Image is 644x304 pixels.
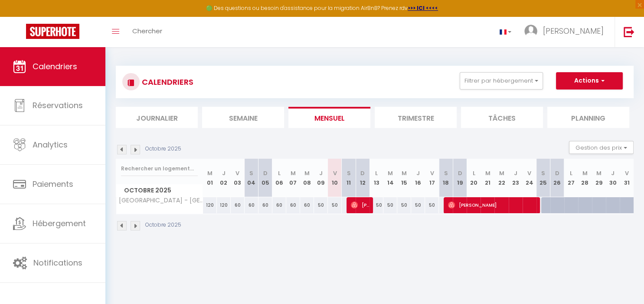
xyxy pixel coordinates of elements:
[132,26,162,35] span: Chercher
[263,169,268,177] abbr: D
[509,159,523,197] th: 23
[314,159,328,197] th: 09
[375,169,378,177] abbr: L
[375,107,457,128] li: Trimestre
[286,197,300,213] div: 60
[33,100,83,111] span: Réservations
[314,197,328,213] div: 50
[288,107,370,128] li: Mensuel
[258,197,272,213] div: 60
[33,218,86,229] span: Hébergement
[458,169,462,177] abbr: D
[606,159,620,197] th: 30
[319,169,323,177] abbr: J
[231,197,245,213] div: 60
[116,184,203,197] span: Octobre 2025
[541,169,545,177] abbr: S
[425,197,439,213] div: 50
[570,169,572,177] abbr: L
[347,169,350,177] abbr: S
[397,159,411,197] th: 15
[408,4,438,12] a: >>> ICI <<<<
[126,17,169,47] a: Chercher
[33,257,82,268] span: Notifications
[514,169,517,177] abbr: J
[416,169,420,177] abbr: J
[499,169,504,177] abbr: M
[383,197,397,213] div: 50
[145,145,181,153] p: Octobre 2025
[485,169,490,177] abbr: M
[523,159,536,197] th: 24
[351,197,369,213] span: [PERSON_NAME]
[518,17,615,47] a: ... [PERSON_NAME]
[625,169,629,177] abbr: V
[217,159,231,197] th: 02
[203,197,217,213] div: 120
[448,197,536,213] span: [PERSON_NAME]
[494,159,508,197] th: 22
[467,159,481,197] th: 20
[547,107,629,128] li: Planning
[26,24,79,39] img: Super Booking
[272,197,286,213] div: 60
[207,169,212,177] abbr: M
[360,169,365,177] abbr: D
[439,159,453,197] th: 18
[272,159,286,197] th: 06
[524,25,537,38] img: ...
[217,197,231,213] div: 120
[425,159,439,197] th: 17
[304,169,310,177] abbr: M
[278,169,281,177] abbr: L
[411,197,425,213] div: 50
[397,197,411,213] div: 50
[328,197,342,213] div: 50
[444,169,448,177] abbr: S
[596,169,602,177] abbr: M
[145,221,181,229] p: Octobre 2025
[369,159,383,197] th: 13
[624,26,634,37] img: logout
[582,169,588,177] abbr: M
[555,169,559,177] abbr: D
[569,141,634,154] button: Gestion des prix
[300,159,314,197] th: 08
[118,197,204,204] span: [GEOGRAPHIC_DATA] - [GEOGRAPHIC_DATA]
[300,197,314,213] div: 60
[472,169,475,177] abbr: L
[291,169,296,177] abbr: M
[402,169,407,177] abbr: M
[328,159,342,197] th: 10
[411,159,425,197] th: 16
[202,107,284,128] li: Semaine
[430,169,434,177] abbr: V
[356,159,369,197] th: 12
[249,169,253,177] abbr: S
[460,72,543,90] button: Filtrer par hébergement
[383,159,397,197] th: 14
[527,169,531,177] abbr: V
[543,26,604,36] span: [PERSON_NAME]
[611,169,615,177] abbr: J
[33,61,77,72] span: Calendriers
[388,169,393,177] abbr: M
[620,159,634,197] th: 31
[140,72,193,92] h3: CALENDRIERS
[116,107,198,128] li: Journalier
[333,169,337,177] abbr: V
[33,139,68,150] span: Analytics
[461,107,543,128] li: Tâches
[453,159,467,197] th: 19
[286,159,300,197] th: 07
[231,159,245,197] th: 03
[258,159,272,197] th: 05
[245,159,258,197] th: 04
[222,169,226,177] abbr: J
[235,169,239,177] abbr: V
[578,159,592,197] th: 28
[203,159,217,197] th: 01
[550,159,564,197] th: 26
[33,179,73,189] span: Paiements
